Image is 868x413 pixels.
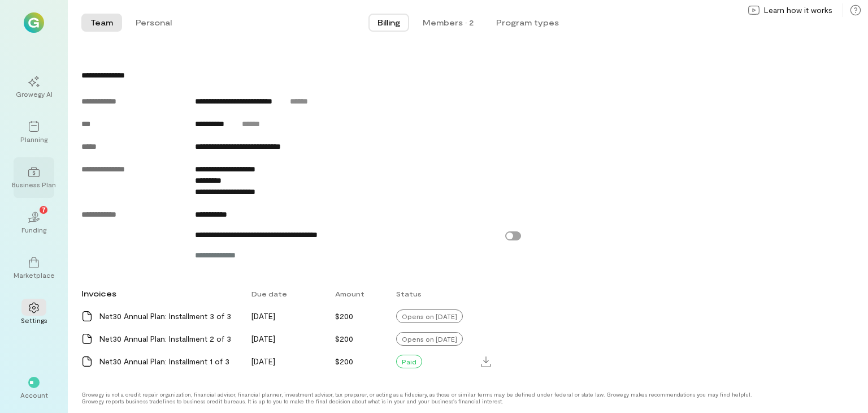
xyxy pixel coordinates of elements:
div: Status [389,283,477,304]
button: Program types [487,14,568,32]
button: Members · 2 [414,14,483,32]
div: Growegy AI [16,89,53,98]
div: Paid [396,355,422,368]
div: Opens on [DATE] [396,332,463,346]
div: Planning [20,135,47,144]
div: Amount [328,283,390,304]
a: Funding [14,203,54,243]
a: Marketplace [14,248,54,289]
span: [DATE] [251,334,275,343]
div: Marketplace [14,270,55,279]
div: Business Plan [12,180,56,189]
a: Planning [14,112,54,153]
div: Members · 2 [423,17,474,28]
div: Settings [21,316,47,325]
button: Personal [127,14,181,32]
a: Settings [14,293,54,334]
div: Net30 Annual Plan: Installment 2 of 3 [99,333,238,345]
button: Team [81,14,122,32]
div: Account [20,390,48,399]
span: Learn how it works [764,5,832,16]
span: 7 [42,204,46,214]
div: Net30 Annual Plan: Installment 1 of 3 [99,356,238,367]
span: Billing [377,17,400,28]
div: Invoices [75,282,245,305]
button: Billing [368,14,409,32]
div: Net30 Annual Plan: Installment 3 of 3 [99,311,238,322]
a: Growegy AI [14,67,54,107]
span: [DATE] [251,311,275,321]
a: Business Plan [14,157,54,198]
div: Due date [245,283,328,304]
div: Opens on [DATE] [396,309,463,323]
div: Growegy is not a credit repair organization, financial advisor, financial planner, investment adv... [81,391,759,405]
div: Funding [21,225,46,234]
span: $200 [335,334,353,343]
span: $200 [335,356,353,366]
span: [DATE] [251,356,275,366]
span: $200 [335,311,353,321]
